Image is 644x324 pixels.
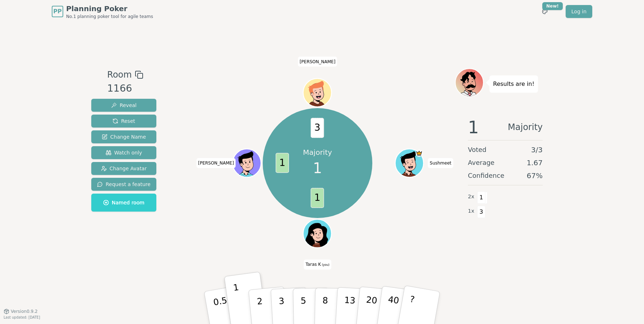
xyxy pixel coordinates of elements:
p: 1 [233,282,243,321]
button: Request a feature [91,178,156,191]
button: Named room [91,194,156,212]
div: New! [542,2,563,10]
span: Voted [468,145,487,155]
a: Log in [566,5,592,18]
span: 1 [477,191,486,204]
span: Majority [508,119,543,136]
span: Watch only [106,149,142,156]
span: Reveal [111,102,137,109]
span: (you) [321,263,330,267]
button: Change Name [91,130,156,143]
span: 67 % [527,171,543,181]
button: Reveal [91,99,156,112]
span: PP [53,7,61,16]
span: Request a feature [97,181,151,188]
button: Watch only [91,146,156,159]
a: PPPlanning PokerNo.1 planning poker tool for agile teams [52,4,153,19]
span: 1 [311,188,324,208]
span: 3 / 3 [531,145,543,155]
button: Change Avatar [91,162,156,175]
span: Change Avatar [101,165,147,172]
span: 1 [468,119,479,136]
span: 1 [276,153,289,173]
span: 1 [313,157,322,179]
div: 1166 [107,81,143,96]
button: Version0.9.2 [4,309,38,314]
span: Version 0.9.2 [11,309,38,314]
p: Majority [303,147,332,157]
span: Planning Poker [66,4,153,14]
span: 1 x [468,207,474,215]
span: Click to change your name [196,158,236,168]
span: 3 [311,118,324,138]
span: 3 [477,206,486,218]
span: 1.67 [526,158,543,168]
span: No.1 planning poker tool for agile teams [66,14,153,19]
p: Results are in! [493,79,534,89]
span: Last updated: [DATE] [4,315,40,319]
button: New! [538,5,551,18]
span: 2 x [468,193,474,201]
span: Named room [103,199,144,206]
span: Change Name [102,133,146,140]
span: Click to change your name [298,56,337,66]
span: Room [107,68,132,81]
button: Reset [91,115,156,128]
span: Average [468,158,494,168]
span: Click to change your name [304,259,331,269]
span: Sushmeet is the host [416,150,423,157]
span: Reset [112,117,135,125]
span: Click to change your name [428,158,453,168]
button: Click to change your avatar [304,220,331,247]
span: Confidence [468,171,504,181]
